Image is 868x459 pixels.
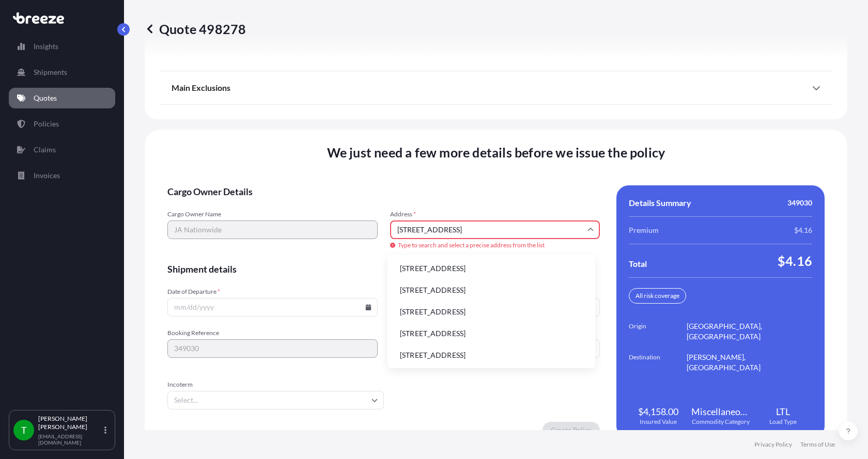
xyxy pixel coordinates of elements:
[551,425,592,435] p: Create Policy
[787,198,812,208] span: 349030
[778,252,812,269] span: $4.16
[9,62,115,83] a: Shipments
[392,302,591,322] li: [STREET_ADDRESS]
[172,75,820,100] div: Main Exclusions
[629,259,647,269] span: Total
[9,88,115,108] a: Quotes
[34,170,60,181] p: Invoices
[692,418,750,426] span: Commodity Category
[390,241,600,249] span: Type to search and select a precise address from the list
[172,83,230,93] span: Main Exclusions
[754,440,792,449] a: Privacy Policy
[167,263,600,275] span: Shipment details
[327,144,665,161] span: We just need a few more details before we issue the policy
[629,198,691,208] span: Details Summary
[687,352,812,373] span: [PERSON_NAME], [GEOGRAPHIC_DATA]
[640,418,677,426] span: Insured Value
[9,114,115,134] a: Policies
[392,280,591,300] li: [STREET_ADDRESS]
[21,425,27,435] span: T
[34,67,67,77] p: Shipments
[167,329,378,337] span: Booking Reference
[687,321,812,342] span: [GEOGRAPHIC_DATA], [GEOGRAPHIC_DATA]
[629,288,686,304] div: All risk coverage
[776,405,790,418] span: LTL
[392,345,591,365] li: [STREET_ADDRESS]
[9,36,115,57] a: Insights
[34,119,59,129] p: Policies
[167,339,378,358] input: Your internal reference
[629,352,687,373] span: Destination
[392,324,591,343] li: [STREET_ADDRESS]
[34,93,57,103] p: Quotes
[167,210,378,218] span: Cargo Owner Name
[145,21,246,37] p: Quote 498278
[9,139,115,160] a: Claims
[38,433,102,446] p: [EMAIL_ADDRESS][DOMAIN_NAME]
[167,185,600,198] span: Cargo Owner Details
[390,220,600,239] input: Cargo owner address
[794,225,812,235] span: $4.16
[800,440,835,449] a: Terms of Use
[167,381,384,389] span: Incoterm
[167,391,384,409] input: Select...
[34,145,56,155] p: Claims
[691,405,750,418] span: Miscellaneous Manufactured Articles
[629,321,687,342] span: Origin
[390,210,600,218] span: Address
[769,418,797,426] span: Load Type
[392,259,591,278] li: [STREET_ADDRESS]
[167,298,378,316] input: mm/dd/yyyy
[38,415,102,431] p: [PERSON_NAME] [PERSON_NAME]
[638,405,678,418] span: $4,158.00
[542,422,600,438] button: Create Policy
[629,225,659,235] span: Premium
[9,165,115,186] a: Invoices
[167,288,378,296] span: Date of Departure
[34,41,58,52] p: Insights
